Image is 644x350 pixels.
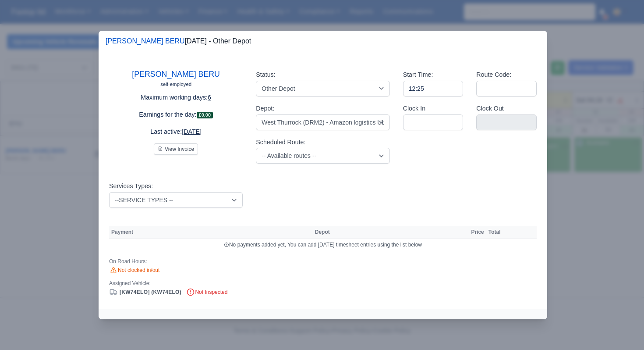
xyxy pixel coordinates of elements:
div: [DATE] - Other Depot [106,36,251,46]
span: Not Inspected [186,289,227,295]
label: Status: [256,70,275,80]
td: No payments added yet, You can add [DATE] timesheet entries using the list below [109,239,537,251]
label: Services Types: [109,181,153,191]
a: [PERSON_NAME] BERU [132,70,220,79]
a: [PERSON_NAME] BERU [106,37,184,45]
p: Earnings for the day: [109,110,243,120]
th: Price [469,226,486,239]
th: Total [486,226,503,239]
a: [KW74ELO] (KW74ELO) [109,289,181,295]
p: Maximum working days: [109,93,243,103]
button: View Invoice [154,143,198,155]
div: On Road Hours: [109,258,243,265]
span: £0.00 [197,112,213,118]
label: Scheduled Route: [256,137,305,147]
label: Route Code: [476,70,511,80]
label: Clock Out [476,104,504,114]
p: Last active: [109,127,243,137]
th: Depot [313,226,462,239]
div: Assigned Vehicle: [109,280,243,287]
u: [DATE] [182,128,202,135]
div: Not clocked in/out [109,267,243,275]
label: Clock In [403,104,425,114]
small: self-employed [160,82,191,87]
iframe: Chat Widget [600,308,644,350]
label: Start Time: [403,70,433,80]
label: Depot: [256,104,274,114]
th: Payment [109,226,313,239]
u: 6 [208,94,211,101]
